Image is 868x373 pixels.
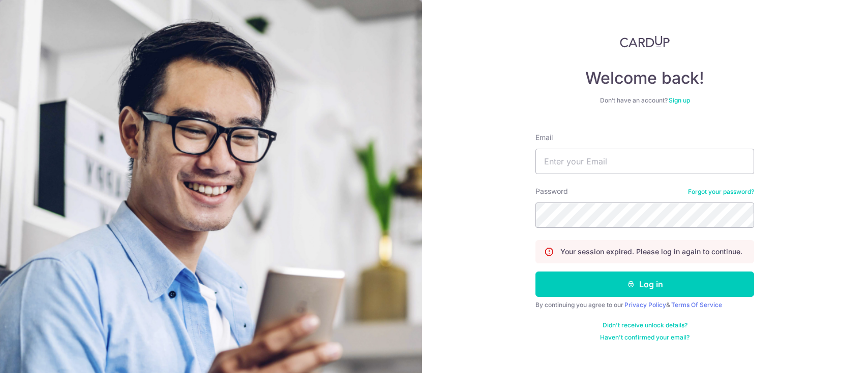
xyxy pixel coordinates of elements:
[600,333,690,342] a: Haven't confirmed your email?
[535,96,754,105] div: Don’t have an account?
[535,149,754,174] input: Enter your Email
[535,68,754,88] h4: Welcome back!
[620,36,670,48] img: CardUp Logo
[671,301,722,309] a: Terms Of Service
[535,186,568,196] label: Password
[535,272,754,297] button: Log in
[688,188,754,196] a: Forgot your password?
[669,96,690,104] a: Sign up
[535,132,553,143] label: Email
[560,247,742,257] p: Your session expired. Please log in again to continue.
[624,301,666,309] a: Privacy Policy
[535,301,754,309] div: By continuing you agree to our &
[603,321,687,329] a: Didn't receive unlock details?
